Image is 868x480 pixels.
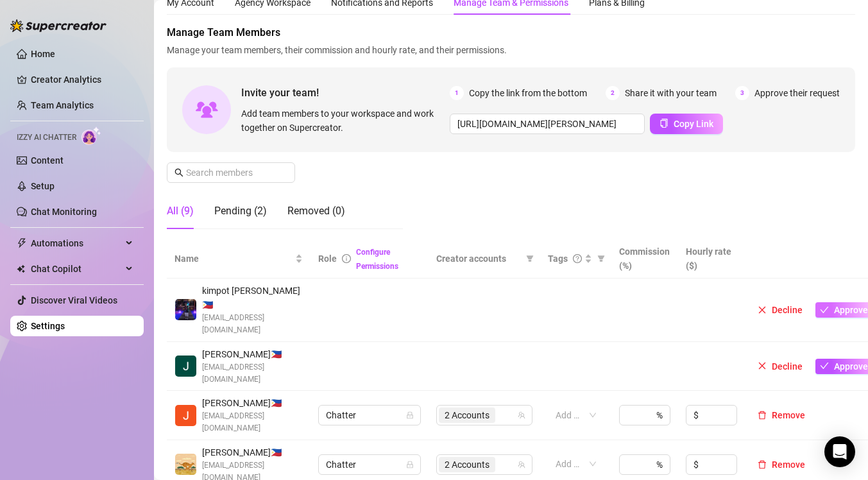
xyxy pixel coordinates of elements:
[326,455,413,474] span: Chatter
[523,249,536,268] span: filter
[445,458,489,472] span: 2 Accounts
[772,361,803,372] span: Decline
[202,361,303,386] span: [EMAIL_ADDRESS][DOMAIN_NAME]
[31,181,55,191] a: Setup
[611,239,678,279] th: Commission (%)
[606,86,620,100] span: 2
[753,407,810,423] button: Remove
[202,347,303,361] span: [PERSON_NAME] 🇵🇭
[439,457,495,472] span: 2 Accounts
[356,248,398,271] a: Configure Permissions
[625,86,717,100] span: Share it with your team
[342,254,351,263] span: info-circle
[753,457,810,472] button: Remove
[31,69,133,90] a: Creator Analytics
[186,166,277,180] input: Search members
[202,312,303,336] span: [EMAIL_ADDRESS][DOMAIN_NAME]
[753,302,808,318] button: Decline
[241,107,445,135] span: Add team members to your workspace and work together on Supercreator.
[167,239,311,279] th: Name
[518,411,525,419] span: team
[31,295,117,305] a: Discover Viral Videos
[754,86,840,100] span: Approve their request
[772,459,805,470] span: Remove
[597,255,605,262] span: filter
[214,203,267,219] div: Pending (2)
[445,408,489,422] span: 2 Accounts
[834,305,868,315] span: Approve
[174,168,183,177] span: search
[573,254,582,263] span: question-circle
[31,207,97,217] a: Chat Monitoring
[758,411,767,420] span: delete
[175,454,196,475] img: Chris John Maranan
[772,410,805,420] span: Remove
[241,85,450,101] span: Invite your team!
[175,299,196,320] img: kimpot TV
[753,359,808,374] button: Decline
[436,252,521,266] span: Creator accounts
[167,25,855,40] span: Manage Team Members
[758,460,767,469] span: delete
[469,86,587,100] span: Copy the link from the bottom
[31,100,94,110] a: Team Analytics
[595,249,608,268] span: filter
[31,49,55,59] a: Home
[674,119,713,129] span: Copy Link
[318,253,337,264] span: Role
[758,305,767,314] span: close
[31,233,122,253] span: Automations
[175,356,196,377] img: Joh Randolph Catapang
[17,238,27,248] span: thunderbolt
[81,126,101,145] img: AI Chatter
[287,203,345,219] div: Removed (0)
[10,19,106,32] img: logo-BBDzfeDw.svg
[526,255,534,262] span: filter
[758,361,767,370] span: close
[31,155,64,166] a: Content
[202,284,303,312] span: kimpot [PERSON_NAME] 🇵🇭
[660,119,668,128] span: copy
[175,405,196,426] img: Jella Catapang
[678,239,745,279] th: Hourly rate ($)
[650,114,723,134] button: Copy Link
[17,264,25,273] img: Chat Copilot
[202,445,303,459] span: [PERSON_NAME] 🇵🇭
[31,259,122,279] span: Chat Copilot
[31,321,65,331] a: Settings
[772,305,803,315] span: Decline
[167,43,855,57] span: Manage your team members, their commission and hourly rate, and their permissions.
[450,86,464,100] span: 1
[167,203,194,219] div: All (9)
[406,461,414,468] span: lock
[17,132,76,144] span: Izzy AI Chatter
[406,411,414,419] span: lock
[735,86,749,100] span: 3
[326,406,413,425] span: Chatter
[202,410,303,434] span: [EMAIL_ADDRESS][DOMAIN_NAME]
[824,436,855,467] div: Open Intercom Messenger
[820,305,829,314] span: check
[820,361,829,370] span: check
[439,407,495,423] span: 2 Accounts
[834,361,868,372] span: Approve
[548,252,568,266] span: Tags
[518,461,525,468] span: team
[174,252,293,266] span: Name
[202,396,303,410] span: [PERSON_NAME] 🇵🇭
